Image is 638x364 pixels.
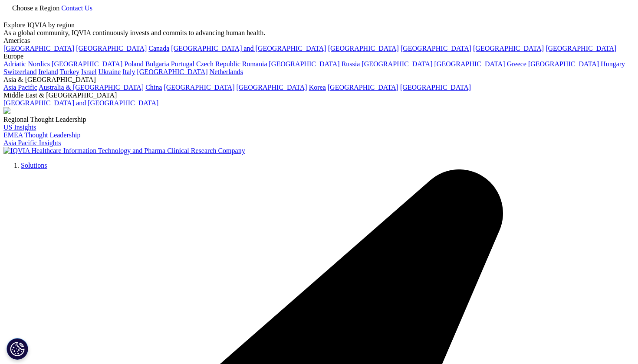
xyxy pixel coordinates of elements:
a: [GEOGRAPHIC_DATA] [473,45,544,52]
a: Adriatic [3,60,26,68]
a: Romania [242,60,267,68]
div: Explore IQVIA by region [3,21,635,29]
a: [GEOGRAPHIC_DATA] [362,60,432,68]
a: Nordics [28,60,50,68]
div: Europe [3,52,635,60]
a: Asia Pacific [3,84,37,91]
a: [GEOGRAPHIC_DATA] [401,45,471,52]
div: Regional Thought Leadership [3,116,635,123]
button: Cookie-instellingen [7,338,28,360]
a: Poland [124,60,143,68]
a: [GEOGRAPHIC_DATA] and [GEOGRAPHIC_DATA] [171,45,326,52]
a: Turkey [59,68,79,75]
a: Contact Us [61,4,92,12]
a: Portugal [171,60,194,68]
a: Bulgaria [145,60,169,68]
div: Asia & [GEOGRAPHIC_DATA] [3,76,635,84]
a: Canada [148,45,169,52]
a: China [145,84,162,91]
a: Solutions [21,162,47,169]
a: Israel [81,68,97,75]
span: Choose a Region [12,4,59,12]
a: Czech Republic [196,60,240,68]
img: IQVIA Healthcare Information Technology and Pharma Clinical Research Company [3,147,245,155]
div: Americas [3,37,635,45]
a: Greece [507,60,526,68]
a: Ukraine [99,68,121,75]
a: Ireland [38,68,58,75]
a: Asia Pacific Insights [3,139,61,146]
a: US Insights [3,123,36,131]
a: Hungary [601,60,625,68]
a: [GEOGRAPHIC_DATA] [76,45,147,52]
div: Middle East & [GEOGRAPHIC_DATA] [3,91,635,99]
a: Switzerland [3,68,36,75]
a: [GEOGRAPHIC_DATA] [269,60,340,68]
a: Netherlands [210,68,243,75]
a: [GEOGRAPHIC_DATA] [237,84,307,91]
a: [GEOGRAPHIC_DATA] [528,60,599,68]
a: Russia [342,60,360,68]
a: [GEOGRAPHIC_DATA] [164,84,234,91]
a: [GEOGRAPHIC_DATA] and [GEOGRAPHIC_DATA] [3,99,158,107]
a: [GEOGRAPHIC_DATA] [328,84,398,91]
a: Italy [122,68,135,75]
a: [GEOGRAPHIC_DATA] [434,60,505,68]
a: EMEA Thought Leadership [3,131,80,139]
div: As a global community, IQVIA continuously invests and commits to advancing human health. [3,29,635,37]
a: [GEOGRAPHIC_DATA] [400,84,471,91]
img: 2093_analyzing-data-using-big-screen-display-and-laptop.png [3,107,10,114]
a: Australia & [GEOGRAPHIC_DATA] [39,84,144,91]
a: [GEOGRAPHIC_DATA] [137,68,207,75]
a: Korea [309,84,326,91]
a: [GEOGRAPHIC_DATA] [52,60,122,68]
a: [GEOGRAPHIC_DATA] [3,45,74,52]
a: [GEOGRAPHIC_DATA] [328,45,399,52]
a: [GEOGRAPHIC_DATA] [546,45,616,52]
